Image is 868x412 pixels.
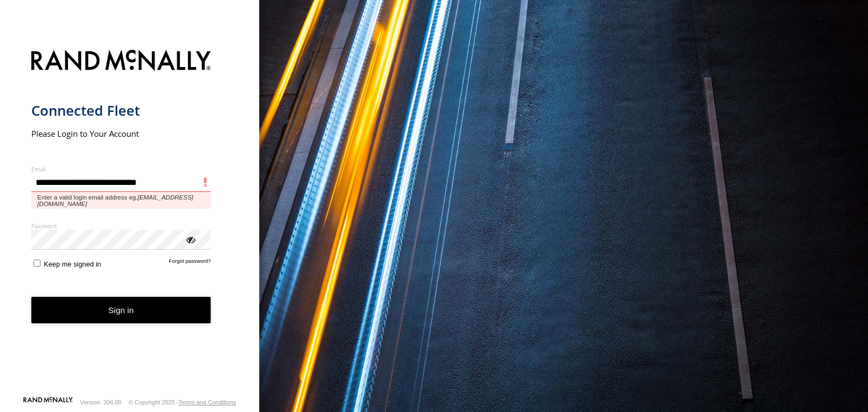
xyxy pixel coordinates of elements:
[31,165,211,173] label: Email
[169,258,211,268] a: Forgot password?
[31,192,211,209] span: Enter a valid login email address eg.
[23,397,73,408] a: Visit our Website
[31,102,211,119] h1: Connected Fleet
[185,234,196,244] div: ViewPassword
[80,399,122,406] div: Version: 306.00
[31,43,228,396] form: main
[129,399,236,406] div: © Copyright 2025 -
[37,194,193,207] em: [EMAIL_ADDRESS][DOMAIN_NAME]
[31,297,211,323] button: Sign in
[179,399,236,406] a: Terms and Conditions
[31,222,211,230] label: Password
[44,260,101,268] span: Keep me signed in
[31,48,211,75] img: Rand McNally
[33,260,41,267] input: Keep me signed in
[31,128,211,139] h2: Please Login to Your Account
